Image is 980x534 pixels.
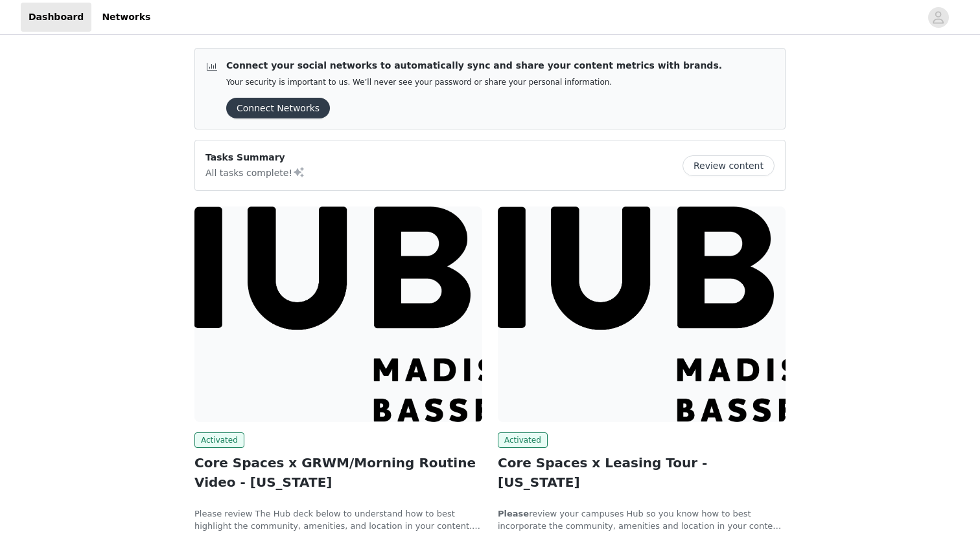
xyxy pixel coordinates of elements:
img: All Roads Travel [498,206,786,422]
span: Activated [498,432,548,448]
span: Activated [194,432,244,448]
button: Connect Networks [226,98,330,118]
div: Please review The Hub deck below to understand how to best highlight the community, amenities, an... [194,507,482,533]
a: Dashboard [21,3,91,32]
h2: Core Spaces x Leasing Tour - [US_STATE] [498,453,786,492]
h2: Core Spaces x GRWM/Morning Routine Video - [US_STATE] [194,453,482,492]
div: review your campuses Hub so you know how to best incorporate the community, amenities and locatio... [498,507,786,533]
a: Networks [94,3,158,32]
p: Your security is important to us. We’ll never see your password or share your personal information. [226,78,722,87]
strong: Please [498,509,529,518]
p: Connect your social networks to automatically sync and share your content metrics with brands. [226,59,722,72]
button: Review content [682,155,775,176]
p: All tasks complete! [205,164,305,180]
img: All Roads Travel [194,206,482,422]
p: Tasks Summary [205,151,305,164]
div: avatar [932,7,944,28]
